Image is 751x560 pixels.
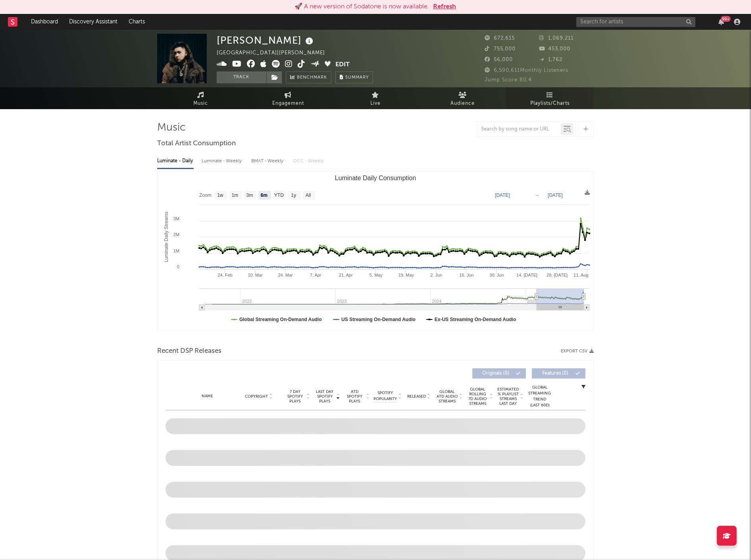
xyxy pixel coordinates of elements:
div: 99 + [721,16,731,22]
a: Dashboard [25,14,64,30]
span: Music [194,99,208,108]
text: 19. May [399,273,414,277]
text: YTD [274,193,284,198]
input: Search by song name or URL [477,126,561,133]
span: Released [407,394,426,399]
span: Summary [345,75,369,80]
span: Estimated % Playlist Streams Last Day [497,387,519,406]
span: 1,069,211 [539,36,574,41]
a: Benchmark [286,71,331,83]
span: 672,615 [485,36,515,41]
text: 2M [173,232,179,237]
text: 5. May [370,273,383,277]
span: Spotify Popularity [374,390,397,402]
text: 30. Jun [489,273,504,277]
text: Zoom [199,193,212,198]
text: 1m [232,193,239,198]
div: [PERSON_NAME] [217,34,315,47]
button: Summary [335,71,373,83]
span: Originals ( 0 ) [478,371,514,376]
text: [DATE] [495,192,510,198]
a: Engagement [245,87,332,109]
span: Live [370,99,381,108]
text: 24. Mar [278,273,293,277]
text: 3m [246,193,253,198]
span: Playlists/Charts [531,99,570,108]
div: 🚀 A new version of Sodatone is now available. [295,2,429,12]
text: 14. [DATE] [516,273,537,277]
text: Luminate Daily Streams [164,212,169,262]
button: Refresh [433,2,456,12]
button: Track [217,71,266,83]
text: 28. [DATE] [547,273,568,277]
span: 453,000 [539,46,571,52]
text: 1y [291,193,296,198]
span: Total Artist Consumption [157,139,236,148]
span: 7 Day Spotify Plays [285,389,306,404]
text: 11. Aug [574,273,588,277]
a: Charts [123,14,150,30]
button: Edit [336,60,350,70]
svg: Luminate Daily Consumption [158,171,593,330]
text: 7. Apr [310,273,322,277]
span: Copyright [245,394,268,399]
div: Name [181,393,233,399]
span: 56,000 [485,57,513,62]
button: Originals(0) [472,368,526,379]
button: Export CSV [561,349,594,354]
text: US Streaming On-Demand Audio [341,317,416,322]
text: 1M [173,248,179,253]
text: 6m [261,193,268,198]
a: Playlists/Charts [506,87,594,109]
text: 0 [177,264,179,269]
a: Music [157,87,245,109]
span: Features ( 0 ) [537,371,574,376]
input: Search for artists [576,17,695,27]
span: Engagement [272,99,304,108]
text: Global Streaming On-Demand Audio [239,317,322,322]
text: Luminate Daily Consumption [335,175,416,181]
span: Jump Score: 80.4 [485,77,532,83]
button: 99+ [718,19,724,25]
span: Audience [451,99,475,108]
text: 10. Mar [248,273,263,277]
text: 3M [173,216,179,221]
div: BMAT - Weekly [251,154,285,168]
a: Discovery Assistant [64,14,123,30]
text: → [535,192,539,198]
text: 2. Jun [430,273,442,277]
button: Features(0) [532,368,585,379]
text: 16. Jun [459,273,474,277]
text: All [306,193,311,198]
text: 24. Feb [218,273,233,277]
span: 1,762 [539,57,563,62]
div: Global Streaming Trend (Last 60D) [528,385,552,408]
a: Audience [419,87,506,109]
text: 1w [217,193,223,198]
div: [GEOGRAPHIC_DATA] | [PERSON_NAME] [217,48,334,58]
span: Recent DSP Releases [157,346,221,356]
span: ATD Spotify Plays [344,389,365,404]
text: [DATE] [548,192,563,198]
text: 21. Apr [339,273,353,277]
a: Live [332,87,419,109]
span: Last Day Spotify Plays [314,389,335,404]
span: Global ATD Audio Streams [436,389,458,404]
span: Benchmark [297,73,327,83]
span: 755,000 [485,46,516,52]
span: 6,590,611 Monthly Listeners [485,68,568,73]
span: Global Rolling 7D Audio Streams [467,387,489,406]
div: Luminate - Daily [157,154,194,168]
div: Luminate - Weekly [202,154,243,168]
text: Ex-US Streaming On-Demand Audio [435,317,516,322]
